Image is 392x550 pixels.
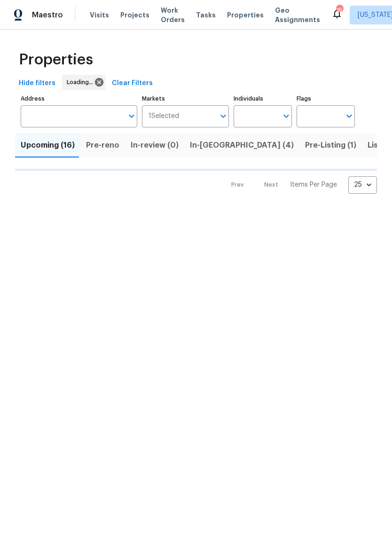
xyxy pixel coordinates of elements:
[19,78,55,89] span: Hide filters
[149,112,179,120] span: 1 Selected
[280,110,293,123] button: Open
[196,12,216,18] span: Tasks
[67,78,97,87] span: Loading...
[290,180,337,189] p: Items Per Page
[275,6,320,24] span: Geo Assignments
[120,10,149,20] span: Projects
[62,75,105,90] div: Loading...
[90,10,109,20] span: Visits
[227,10,264,20] span: Properties
[217,110,230,123] button: Open
[222,176,377,194] nav: Pagination Navigation
[112,78,153,89] span: Clear Filters
[234,96,292,102] label: Individuals
[32,10,63,20] span: Maestro
[142,96,229,102] label: Markets
[343,110,356,123] button: Open
[108,75,157,92] button: Clear Filters
[15,75,59,92] button: Hide filters
[21,96,137,102] label: Address
[305,139,356,152] span: Pre-Listing (1)
[125,110,138,123] button: Open
[336,6,343,15] div: 15
[348,173,377,197] div: 25
[297,96,355,102] label: Flags
[131,139,179,152] span: In-review (0)
[19,55,93,64] span: Properties
[161,6,185,24] span: Work Orders
[21,139,75,152] span: Upcoming (16)
[190,139,294,152] span: In-[GEOGRAPHIC_DATA] (4)
[86,139,119,152] span: Pre-reno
